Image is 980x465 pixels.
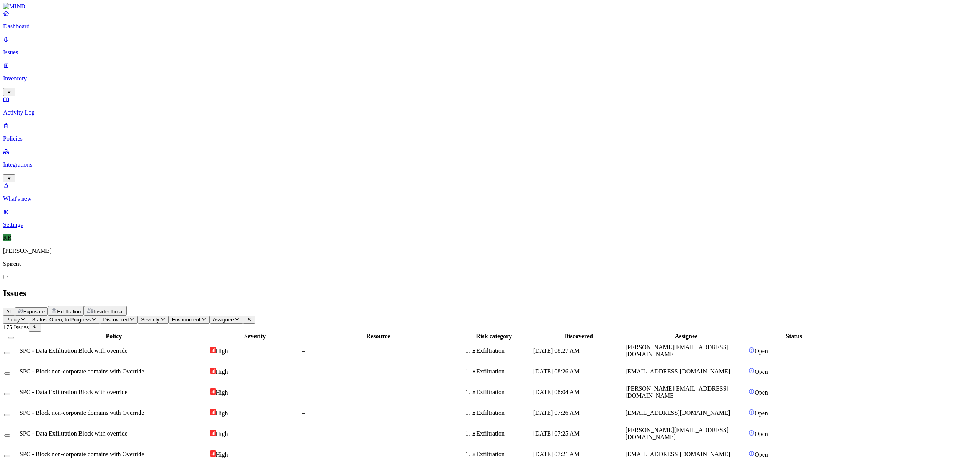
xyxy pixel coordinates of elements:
[20,409,144,416] span: SPC - Block non-corporate domains with Override
[472,451,532,458] div: Exfiltration
[3,195,977,202] p: What's new
[533,451,580,457] span: [DATE] 07:21 AM
[4,414,10,416] button: Select row
[472,389,532,396] div: Exfiltration
[210,430,216,436] img: severity-high
[141,317,159,323] span: Severity
[3,3,26,10] img: MIND
[3,3,977,10] a: MIND
[4,455,10,457] button: Select row
[533,368,580,375] span: [DATE] 08:26 AM
[533,333,624,340] div: Discovered
[748,347,755,353] img: status-open
[302,409,305,416] span: –
[3,75,977,82] p: Inventory
[6,317,20,323] span: Policy
[3,10,977,30] a: Dashboard
[216,389,228,396] span: High
[4,352,10,354] button: Select row
[6,309,12,314] span: All
[3,36,977,56] a: Issues
[302,389,305,395] span: –
[302,368,305,375] span: –
[210,368,216,374] img: severity-high
[3,23,977,30] p: Dashboard
[3,234,11,241] span: KR
[210,347,216,353] img: severity-high
[3,247,977,254] p: [PERSON_NAME]
[94,309,124,314] span: Insider threat
[533,347,580,354] span: [DATE] 08:27 AM
[3,260,977,267] p: Spirent
[755,348,768,354] span: Open
[172,317,201,323] span: Environment
[103,317,129,323] span: Discovered
[213,317,234,323] span: Assignee
[8,337,14,339] button: Select all
[23,309,45,314] span: Exposure
[216,348,228,354] span: High
[748,430,755,436] img: status-open
[57,309,81,314] span: Exfiltration
[3,324,29,331] span: 175 Issues
[216,410,228,416] span: High
[20,368,144,375] span: SPC - Block non-corporate domains with Override
[472,430,532,437] div: Exfiltration
[4,372,10,375] button: Select row
[3,96,977,116] a: Activity Log
[456,333,532,340] div: Risk category
[3,135,977,142] p: Policies
[755,451,768,458] span: Open
[4,393,10,395] button: Select row
[302,333,454,340] div: Resource
[20,347,127,354] span: SPC - Data Exfiltration Block with override
[3,161,977,168] p: Integrations
[302,430,305,437] span: –
[3,49,977,56] p: Issues
[3,221,977,228] p: Settings
[302,451,305,457] span: –
[3,109,977,116] p: Activity Log
[20,451,144,457] span: SPC - Block non-corporate domains with Override
[210,333,301,340] div: Severity
[20,333,208,340] div: Policy
[3,62,977,95] a: Inventory
[20,430,127,437] span: SPC - Data Exfiltration Block with override
[748,333,839,340] div: Status
[32,317,91,323] span: Status: Open, In Progress
[210,450,216,457] img: severity-high
[20,389,127,395] span: SPC - Data Exfiltration Block with override
[748,368,755,374] img: status-open
[3,122,977,142] a: Policies
[755,389,768,396] span: Open
[626,451,730,457] span: [EMAIL_ADDRESS][DOMAIN_NAME]
[533,409,580,416] span: [DATE] 07:26 AM
[210,409,216,415] img: severity-high
[626,333,747,340] div: Assignee
[626,409,730,416] span: [EMAIL_ADDRESS][DOMAIN_NAME]
[302,347,305,354] span: –
[755,368,768,375] span: Open
[216,368,228,375] span: High
[472,347,532,354] div: Exfiltration
[210,388,216,395] img: severity-high
[626,427,728,440] span: [PERSON_NAME][EMAIL_ADDRESS][DOMAIN_NAME]
[472,368,532,375] div: Exfiltration
[748,409,755,415] img: status-open
[755,431,768,437] span: Open
[3,288,977,298] h2: Issues
[3,208,977,228] a: Settings
[626,368,730,375] span: [EMAIL_ADDRESS][DOMAIN_NAME]
[472,409,532,416] div: Exfiltration
[216,431,228,437] span: High
[3,182,977,202] a: What's new
[216,451,228,458] span: High
[533,389,580,395] span: [DATE] 08:04 AM
[755,410,768,416] span: Open
[4,434,10,437] button: Select row
[626,385,728,399] span: [PERSON_NAME][EMAIL_ADDRESS][DOMAIN_NAME]
[748,450,755,457] img: status-open
[533,430,580,437] span: [DATE] 07:25 AM
[748,388,755,395] img: status-open
[626,344,728,357] span: [PERSON_NAME][EMAIL_ADDRESS][DOMAIN_NAME]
